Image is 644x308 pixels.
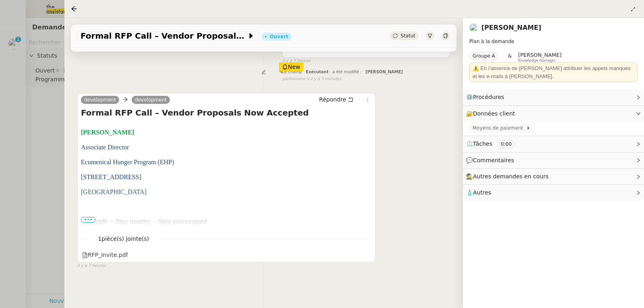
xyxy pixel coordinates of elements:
span: Associate Director [81,144,129,151]
button: Répondre [316,95,356,104]
nz-tag: Groupe A [469,52,498,60]
span: pièce(s) jointe(s) [101,236,149,242]
div: New [279,62,303,71]
span: il y a 7 heures [282,58,311,64]
span: a été modifié : [332,70,362,74]
span: 🧴 [466,189,491,196]
div: Ouvert [270,34,288,39]
span: [GEOGRAPHIC_DATA] [81,188,147,195]
div: 🧴Autres [463,185,644,201]
span: Statut [400,33,415,39]
div: ⚙️Procédures [463,89,644,105]
span: [PERSON_NAME] [518,52,561,58]
span: il y a 7 heures [77,263,106,269]
nz-tag: 0:00 [497,140,515,148]
b: [PERSON_NAME] [81,129,134,136]
span: ⚙️ [466,93,508,102]
small: Romane V. [282,76,341,83]
span: 💬 [466,157,518,163]
span: Formal RFP Call – Vendor Proposals Now Accepted [80,32,247,40]
span: Knowledge manager [518,58,555,63]
span: Ouvert [287,44,311,51]
a: development [81,96,119,103]
span: Autres [473,189,491,196]
h4: Formal RFP Call – Vendor Proposals Now Accepted [81,107,372,118]
span: Données client [473,110,515,117]
div: RFP_Invite.pdf [82,250,128,260]
span: Répondre [319,95,346,103]
span: [STREET_ADDRESS] [81,174,141,180]
span: Ecumenical Hunger Program (EHP) [81,159,174,165]
div: 💬Commentaires [463,153,644,168]
span: par [282,76,289,83]
img: users%2FnSvcPnZyQ0RA1JfSOxSfyelNlJs1%2Favatar%2Fp1050537-640x427.jpg [469,23,478,32]
span: 🔐 [466,109,518,118]
span: ••• [81,217,95,223]
div: 🔐Données client [463,106,644,122]
span: Plan à la demande [469,39,514,44]
span: 1 [92,234,155,244]
span: & [508,52,512,62]
div: ⏲️Tâches 0:00 [463,136,644,152]
span: Commentaires [473,157,514,163]
span: Autres demandes en cours [473,173,549,180]
span: ⏲️ [466,141,522,147]
a: development [132,96,170,103]
span: 🕵️ [466,173,552,180]
a: [PERSON_NAME] [481,24,541,31]
div: 🕵️Autres demandes en cours [463,169,644,184]
span: il y a 5 minutes [310,76,341,83]
span: Procédures [473,94,504,100]
i: Stay safe ~ Stay healthy ~ Stay encouraged [81,218,206,225]
span: Tâches [473,141,492,147]
span: [PERSON_NAME] [365,70,403,74]
span: Moyens de paiement [473,124,526,132]
span: Exécutant [306,70,329,74]
span: Le champ [282,70,302,74]
div: ⚠️ En l'absence de [PERSON_NAME] attribuer les appels manqués et les e-mails à [PERSON_NAME]. [473,64,634,80]
app-user-label: Knowledge manager [518,52,561,62]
